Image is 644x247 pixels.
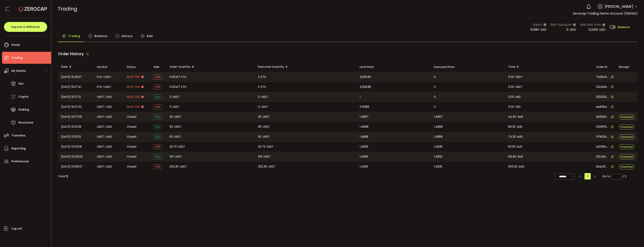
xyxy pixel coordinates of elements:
span: USDT [180,164,187,169]
span: USDT [97,95,104,99]
span: 1.4868 [434,124,443,129]
span: 192.82 [508,154,516,159]
span: USDT [263,124,270,129]
span: 1.4826 [360,144,368,149]
button: Download [619,164,635,169]
span: Staking [18,107,29,113]
span: USDT [174,115,181,119]
li: 1 [585,173,591,179]
button: Download [619,154,635,159]
span: 33.72 [258,144,265,149]
span: USDT [261,105,268,109]
span: Buy [154,134,162,139]
span: 2b63b112-f189-40e0-b4b9-9da7afef731c [596,115,609,119]
span: 2133032b-8f79-4e6d-bd4c-de792b495296 [596,95,609,99]
span: 1 [360,95,360,99]
span: AUD [106,124,112,129]
span: 1.4825 [434,164,442,169]
span: Balance [618,26,630,28]
span: Download [621,116,633,118]
span: Transfers [11,133,25,138]
span: USD [599,27,605,32]
span: Order History [58,51,84,57]
button: Deposit & Withdraw [4,22,47,32]
span: Equity [533,22,542,27]
em: / [105,95,106,99]
div: / 2 [623,174,626,178]
span: 2,629.83 [360,75,371,79]
span: Buy [154,124,162,129]
span: Buy [154,94,162,99]
em: / [105,154,106,159]
em: / [102,85,104,89]
span: 0.00 [508,75,514,79]
div: Symbol [94,65,124,69]
em: / [105,124,106,129]
span: 0.00417 [170,85,180,89]
span: Closed [127,165,136,169]
span: 1.4867 [360,115,368,119]
span: 0 [258,105,260,109]
span: USDT [97,134,104,139]
span: Preferences [11,159,29,164]
span: fff1b134-c6d0-4f24-a1a6-b3f0a22d7ae0 [596,135,609,139]
span: ETH [261,75,266,79]
span: Closed [127,145,136,149]
span: 0.00 [508,85,514,89]
span: USDT [263,154,271,159]
span: 0 [258,95,260,99]
span: 300.00 [508,164,517,169]
span: Trading [68,32,80,40]
span: Download [621,165,633,168]
span: ee695daf-9417-4e34-b0bf-e4d5ef9e6167 [596,105,609,109]
span: 1.4858 [360,134,368,139]
span: 0.00417 [170,75,180,79]
span: [DATE] 01:19:23 [61,134,81,139]
span: USDT [178,144,185,149]
span: Trading [11,55,23,61]
span: AUD [106,134,112,139]
span: 1.4858 [434,134,442,139]
em: / [102,75,104,79]
em: / [105,105,106,109]
div: Executed Quantity [255,64,357,70]
span: ETH [181,85,186,89]
iframe: Chat Widget [624,228,644,247]
span: 0 [566,27,568,32]
span: Sell [154,144,162,149]
span: 0.00 [508,105,514,109]
span: Balance [95,32,107,40]
span: USDT [104,75,111,79]
span: ETH [261,85,266,89]
span: AUD [519,164,524,169]
span: 1.4868 [360,124,368,129]
span: 89.20 [508,124,516,129]
span: Closed [127,135,136,139]
span: Rejected [127,105,140,109]
span: Trading [58,5,77,12]
span: 0 [258,75,260,79]
span: Buy [154,154,162,159]
span: 22fc8a25-9c94-4129-9e77-0b225f24e552 [596,155,609,159]
span: Closed [127,155,136,159]
em: / [105,164,106,169]
span: [DATE] 19:27:41 [61,85,81,89]
span: [DATE] 00:23:03 [61,154,83,159]
div: Side [150,65,166,69]
span: USDT [266,144,274,149]
span: 0206f51d-797c-4c99-b54b-e95d78027ff0 [596,125,609,129]
span: Go to [602,173,621,179]
span: 6,590 [531,27,539,32]
span: USDT [97,115,104,119]
span: 11 [170,95,171,99]
span: AUD [517,154,523,159]
span: AUD [106,115,112,119]
span: 60 [170,124,173,129]
span: USDT [515,85,522,89]
span: Max Risk Limit [580,22,601,27]
span: Sell [154,74,162,79]
div: Order ID [593,65,616,69]
span: Sell [154,84,162,89]
button: Download [619,124,635,129]
span: AUD [517,134,523,139]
